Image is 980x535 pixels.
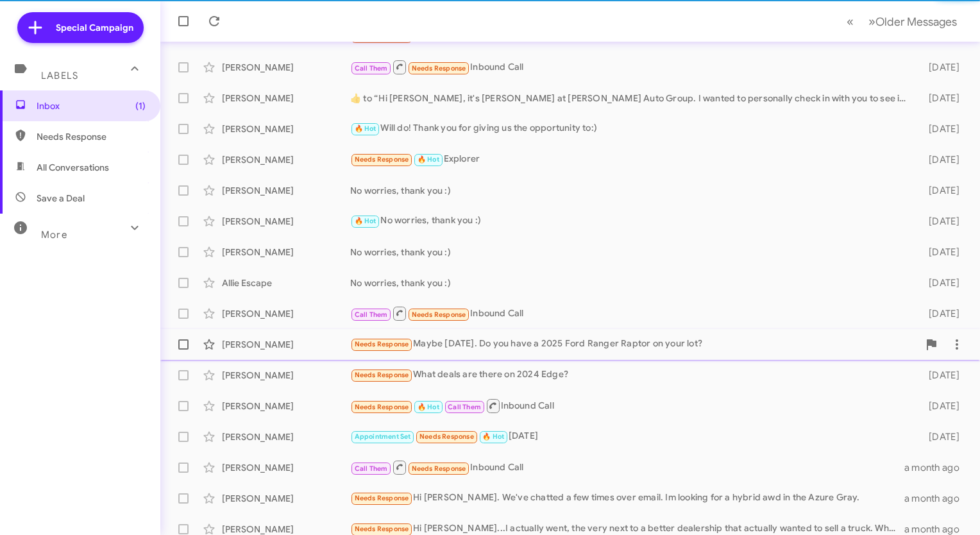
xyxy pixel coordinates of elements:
div: [PERSON_NAME] [222,184,350,197]
span: Call Them [355,310,388,319]
span: Save a Deal [37,192,85,205]
span: Needs Response [412,310,466,319]
div: a month ago [904,461,970,474]
span: All Conversations [37,161,109,174]
span: Needs Response [355,525,409,533]
div: No worries, thank you :) [350,184,913,197]
div: No worries, thank you :) [350,276,913,289]
div: No worries, thank you :) [350,246,913,259]
div: ​👍​ to “ Hi [PERSON_NAME], it's [PERSON_NAME] at [PERSON_NAME] Auto Group. I wanted to personally... [350,92,913,105]
div: [DATE] [913,184,970,197]
button: Next [861,8,965,35]
span: Needs Response [419,432,474,441]
div: [PERSON_NAME] [222,92,350,105]
div: Hi [PERSON_NAME]. We've chatted a few times over email. Im looking for a hybrid awd in the Azure ... [350,491,904,505]
span: Call Them [355,464,388,473]
div: [DATE] [913,276,970,289]
span: Needs Response [37,130,146,143]
div: a month ago [904,492,970,505]
span: Needs Response [355,340,409,348]
div: [DATE] [913,430,970,443]
div: Inbound Call [350,305,913,321]
div: Inbound Call [350,59,913,75]
div: [PERSON_NAME] [222,461,350,474]
div: Inbound Call [350,459,904,475]
div: [PERSON_NAME] [222,246,350,259]
span: Needs Response [412,464,466,473]
span: Needs Response [355,371,409,379]
div: [PERSON_NAME] [222,307,350,320]
div: Explorer [350,152,913,167]
span: Inbox [37,99,146,112]
button: Previous [839,8,861,35]
nav: Page navigation example [840,8,965,35]
div: Will do! Thank you for giving us the opportunity to:) [350,121,913,136]
span: (1) [135,99,146,112]
div: [PERSON_NAME] [222,492,350,505]
span: 🔥 Hot [482,432,504,441]
span: Special Campaign [56,21,133,34]
span: Needs Response [412,64,466,72]
div: [DATE] [350,429,913,444]
div: [PERSON_NAME] [222,61,350,74]
span: « [847,13,854,30]
span: » [868,13,875,30]
div: [PERSON_NAME] [222,215,350,228]
div: [DATE] [913,92,970,105]
span: Call Them [355,64,388,72]
span: Call Them [448,403,481,411]
span: Appointment Set [355,432,411,441]
div: [PERSON_NAME] [222,123,350,135]
div: [PERSON_NAME] [222,430,350,443]
span: 🔥 Hot [355,124,376,133]
a: Special Campaign [17,12,144,43]
span: 🔥 Hot [355,217,376,225]
div: [PERSON_NAME] [222,369,350,382]
span: Labels [41,70,78,81]
div: Inbound Call [350,398,913,414]
div: [PERSON_NAME] [222,153,350,166]
span: More [41,229,67,241]
span: Older Messages [875,15,957,29]
div: [PERSON_NAME] [222,338,350,351]
div: No worries, thank you :) [350,214,913,228]
div: [PERSON_NAME] [222,400,350,412]
div: [DATE] [913,307,970,320]
span: Needs Response [355,494,409,502]
div: Maybe [DATE]. Do you have a 2025 Ford Ranger Raptor on your lot? [350,337,918,352]
span: 🔥 Hot [418,403,439,411]
span: Needs Response [355,155,409,164]
div: [DATE] [913,123,970,135]
div: [DATE] [913,246,970,259]
div: [DATE] [913,153,970,166]
div: Allie Escape [222,276,350,289]
div: [DATE] [913,215,970,228]
div: [DATE] [913,61,970,74]
span: 🔥 Hot [418,155,439,164]
div: [DATE] [913,400,970,412]
span: Needs Response [355,403,409,411]
div: What deals are there on 2024 Edge? [350,368,913,382]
